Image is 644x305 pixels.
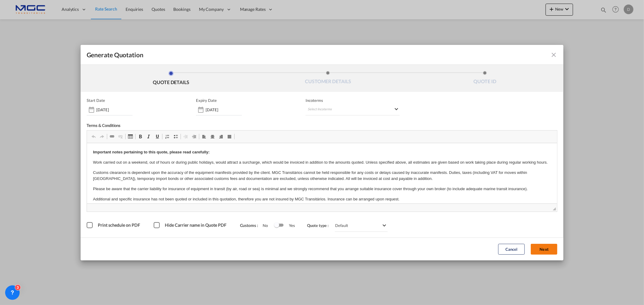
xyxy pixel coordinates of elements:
a: Justificado [225,133,234,140]
a: Negrito (Ctrl+B) [136,133,145,140]
iframe: Editor de texto enriquecido, editor2 [87,143,557,203]
body: Editor de texto enriquecido, editor2 [6,6,464,127]
button: Next [531,244,557,255]
li: QUOTE ID [406,71,563,87]
span: No [263,223,274,228]
md-checkbox: Hide Carrier name in Quote PDF [154,222,228,228]
span: Redimensionar [553,207,556,210]
a: Aumentar avanço [190,133,198,140]
li: CUSTOMER DETAILS [249,71,406,87]
p: Expiry Date [196,98,217,103]
a: Tabela [126,133,135,140]
strong: Important notes pertaining to this quote, please read carefully: [6,7,123,11]
input: Expiry date [206,107,242,112]
div: Default [335,223,348,228]
span: Hide Carrier name in Quote PDF [165,222,226,228]
span: Print schedule on PDF [98,222,140,228]
a: Centrado [208,133,217,140]
a: Sublinhado (Ctrl+U) [153,133,162,140]
a: Alinhar à direita [217,133,225,140]
span: Yes [283,223,295,228]
li: QUOTE DETAILS [93,71,250,87]
a: Itálico (Ctrl+I) [145,133,153,140]
md-dialog: Generate QuotationQUOTE ... [81,45,564,260]
span: Quote type : [307,223,333,228]
a: Anular (Ctrl+Z) [89,133,98,140]
a: Numeração [163,133,171,140]
p: Customs clearance is dependent upon the accuracy of the equipment manifests provided by the clien... [6,27,464,39]
a: Marcas [171,133,180,140]
span: Customs : [240,223,263,228]
a: Refazer (Ctrl+Y) [98,133,106,140]
p: Additional and specific insurance has not been quoted or included in this quotation, therefore yo... [6,53,464,59]
md-checkbox: Print schedule on PDF [87,222,142,228]
p: Work carried out on a weekend, out of hours or during public holidays, would attract a surcharge,... [6,16,464,23]
button: Cancel [498,244,525,255]
md-icon: icon-close fg-AAA8AD cursor m-0 [550,51,557,58]
a: Diminuir avanço [181,133,190,140]
md-switch: Switch 1 [274,221,283,230]
a: Eliminar hiperligação [116,133,125,140]
a: Hiperligação (Ctrl+K) [108,133,116,140]
div: Terms & Conditions [87,123,322,130]
input: Start date [96,107,133,112]
span: Generate Quotation [87,51,143,59]
span: Incoterms [306,98,400,103]
a: Alinhar à esquerda [200,133,208,140]
p: Start Date [87,98,105,103]
md-select: Select Incoterms [306,105,400,115]
p: Please be aware that the carrier liability for insurance of equipment in transit (by air, road or... [6,43,464,49]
